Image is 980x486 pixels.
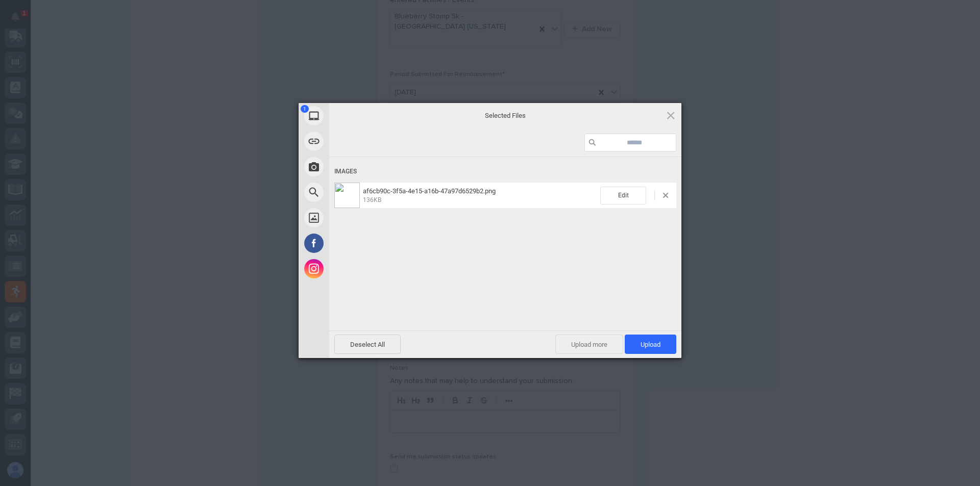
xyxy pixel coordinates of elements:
[299,180,421,205] div: Web Search
[301,105,309,113] span: 1
[360,187,600,204] span: af6cb90c-3f5a-4e15-a16b-47a97d6529b2.png
[299,205,421,231] div: Unsplash
[299,154,421,180] div: Take Photo
[600,187,646,204] span: Edit
[334,183,360,208] img: 3d25de83-e165-43e4-8efb-8a6e7f63c764
[299,129,421,154] div: Link (URL)
[299,103,421,129] div: My Device
[299,231,421,256] div: Facebook
[403,111,607,120] span: Selected Files
[665,110,676,121] span: Click here or hit ESC to close picker
[625,335,676,354] span: Upload
[555,335,623,354] span: Upload more
[334,162,676,181] div: Images
[334,335,401,354] span: Deselect All
[641,341,660,348] span: Upload
[363,187,496,195] span: af6cb90c-3f5a-4e15-a16b-47a97d6529b2.png
[299,256,421,282] div: Instagram
[363,196,381,203] span: 136KB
